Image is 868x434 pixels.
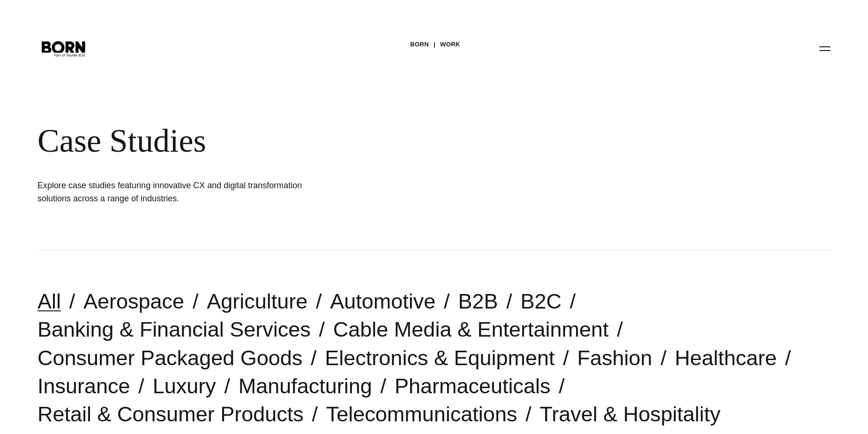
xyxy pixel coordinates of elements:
a: Healthcare [675,346,777,370]
a: Manufacturing [239,374,372,398]
button: Open [814,38,836,58]
a: Telecommunications [326,402,517,426]
a: Aerospace [83,289,184,313]
a: Cable Media & Entertainment [333,317,609,341]
a: B2B [458,289,498,313]
a: Consumer Packaged Goods [37,346,302,370]
a: Banking & Financial Services [37,317,311,341]
h1: Explore case studies featuring innovative CX and digital transformation solutions across a range ... [37,179,319,205]
a: Work [440,37,460,51]
div: Case Studies [37,122,572,160]
a: Luxury [153,374,216,398]
a: Agriculture [207,289,307,313]
a: Fashion [577,346,652,370]
a: B2C [520,289,561,313]
a: Automotive [330,289,435,313]
a: BORN [410,37,429,51]
a: Pharmaceuticals [395,374,551,398]
a: Electronics & Equipment [325,346,554,370]
a: All [37,289,61,313]
a: Travel & Hospitality [539,402,720,426]
a: Insurance [37,374,130,398]
a: Retail & Consumer Products [37,402,304,426]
